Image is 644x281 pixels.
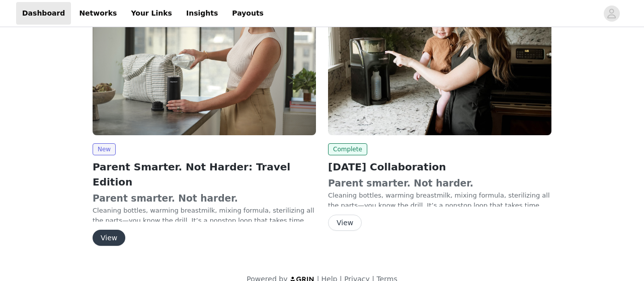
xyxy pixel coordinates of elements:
p: Cleaning bottles, warming breastmilk, mixing formula, sterilizing all the parts—you know the dril... [328,176,551,210]
a: View [93,234,125,242]
a: Dashboard [16,2,71,25]
button: View [328,215,362,231]
span: New [93,143,116,155]
div: avatar [607,6,616,22]
a: Payouts [226,2,270,25]
a: View [328,219,362,227]
a: Networks [73,2,123,25]
strong: Parent smarter. Not harder. [328,178,473,189]
a: Your Links [125,2,178,25]
h2: [DATE] Collaboration [328,159,551,174]
strong: Parent smarter. Not harder. [93,193,238,204]
button: View [93,230,125,246]
h2: Parent Smarter. Not Harder: Travel Edition [93,159,316,190]
p: Cleaning bottles, warming breastmilk, mixing formula, sterilizing all the parts—you know the dril... [93,192,316,225]
a: Insights [180,2,224,25]
span: Complete [328,143,367,155]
